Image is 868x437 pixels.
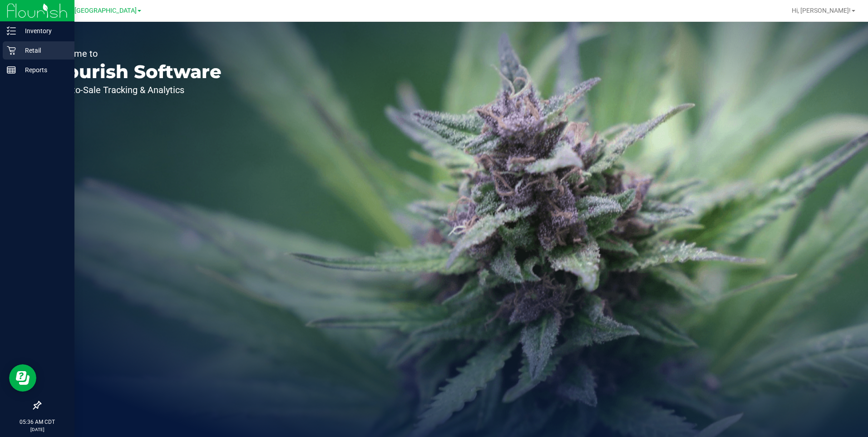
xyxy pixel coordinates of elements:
inline-svg: Inventory [7,26,16,35]
p: Seed-to-Sale Tracking & Analytics [49,85,222,94]
inline-svg: Retail [7,46,16,55]
p: Flourish Software [49,63,222,81]
p: [DATE] [4,426,70,433]
p: Inventory [16,25,70,36]
p: 05:36 AM CDT [4,418,70,426]
span: TX Austin [GEOGRAPHIC_DATA] [44,7,137,15]
iframe: Resource center [9,364,36,392]
p: Welcome to [49,49,222,58]
p: Retail [16,45,70,56]
inline-svg: Reports [7,65,16,74]
p: Reports [16,65,70,75]
span: Hi, [PERSON_NAME]! [792,7,851,14]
